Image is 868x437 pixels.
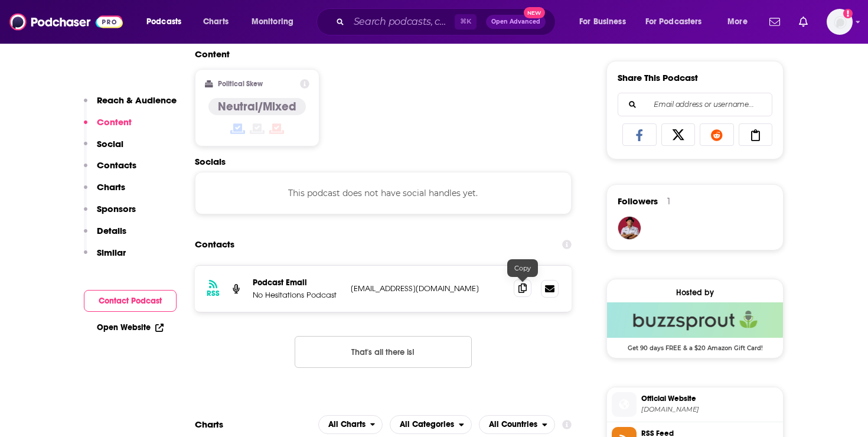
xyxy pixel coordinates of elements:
button: Charts [84,181,125,203]
div: 1 [667,196,670,207]
button: Details [84,225,126,247]
span: For Business [579,14,626,30]
span: Charts [203,14,229,30]
button: Contacts [84,159,136,181]
button: Contact Podcast [84,290,177,312]
button: open menu [638,12,719,31]
h2: Contacts [195,233,234,256]
span: Logged in as redsetterpr [827,9,853,35]
button: open menu [243,12,309,31]
button: open menu [571,12,641,31]
button: open menu [390,415,472,434]
h3: Share This Podcast [618,72,698,83]
a: Official Website[DOMAIN_NAME] [612,392,778,417]
button: Nothing here. [295,336,472,368]
h2: Content [195,48,562,60]
span: Official Website [641,393,778,404]
div: Search podcasts, credits, & more... [328,8,567,35]
p: Content [97,116,132,128]
p: Similar [97,247,126,258]
span: More [727,14,748,30]
span: Followers [618,195,658,207]
p: Podcast Email [253,278,341,288]
div: Hosted by [607,288,783,298]
span: Podcasts [146,14,181,30]
button: Show profile menu [827,9,853,35]
img: User Profile [827,9,853,35]
p: No Hesitations Podcast [253,290,341,300]
h2: Political Skew [218,80,263,88]
p: Charts [97,181,125,193]
img: amlamb17 [618,216,641,240]
div: Copy [507,259,538,277]
p: [EMAIL_ADDRESS][DOMAIN_NAME] [351,283,504,293]
a: Buzzsprout Deal: Get 90 days FREE & a $20 Amazon Gift Card! [607,302,783,351]
div: Search followers [618,93,772,116]
button: open menu [719,12,762,31]
span: All Countries [489,420,537,429]
h4: Neutral/Mixed [218,99,296,114]
button: Social [84,138,123,160]
span: Get 90 days FREE & a $20 Amazon Gift Card! [607,338,783,352]
button: Content [84,116,132,138]
span: All Charts [328,420,366,429]
img: Podchaser - Follow, Share and Rate Podcasts [9,11,123,33]
a: Share on X/Twitter [661,123,696,146]
a: Charts [195,12,236,31]
p: Contacts [97,159,136,171]
span: nohesitationspodcast.com [641,405,778,414]
button: open menu [479,415,555,434]
span: For Podcasters [645,14,702,30]
h2: Charts [195,419,223,430]
span: Open Advanced [491,19,540,25]
h2: Countries [479,415,555,434]
a: Share on Reddit [700,123,734,146]
a: Show notifications dropdown [765,12,785,32]
a: Copy Link [739,123,773,146]
span: New [524,7,545,18]
a: Share on Facebook [622,123,657,146]
h2: Platforms [318,415,383,434]
p: Social [97,138,123,149]
span: Monitoring [252,14,293,30]
p: Reach & Audience [97,94,177,106]
button: Reach & Audience [84,94,177,116]
h2: Socials [195,156,572,167]
button: Open AdvancedNew [486,15,546,29]
button: Sponsors [84,203,136,225]
button: open menu [138,12,197,31]
a: Show notifications dropdown [794,12,812,32]
a: Open Website [97,322,164,332]
div: This podcast does not have social handles yet. [195,172,572,214]
span: All Categories [400,420,454,429]
p: Details [97,225,126,236]
input: Search podcasts, credits, & more... [349,12,455,31]
input: Email address or username... [628,93,762,116]
img: Buzzsprout Deal: Get 90 days FREE & a $20 Amazon Gift Card! [607,302,783,338]
button: open menu [318,415,383,434]
h3: RSS [207,289,220,298]
button: Similar [84,247,126,269]
svg: Add a profile image [843,9,853,18]
p: Sponsors [97,203,136,214]
span: ⌘ K [455,14,477,30]
h2: Categories [390,415,472,434]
